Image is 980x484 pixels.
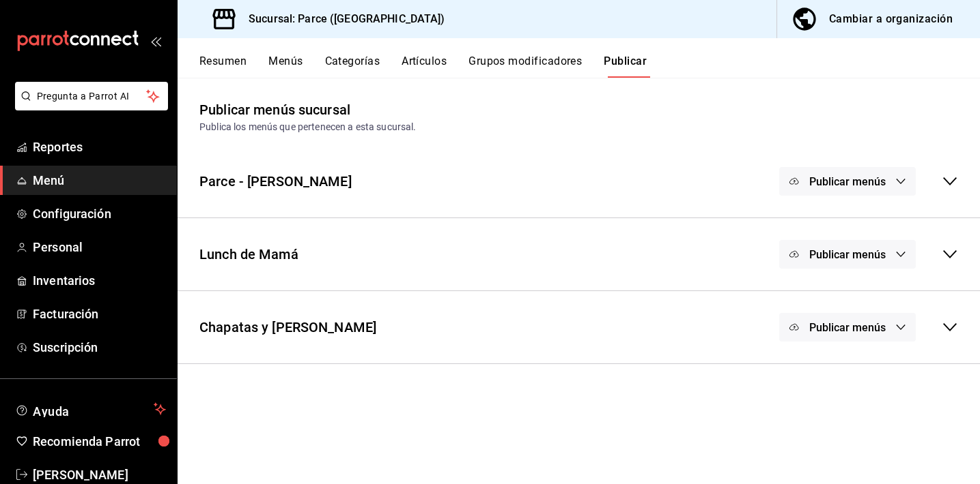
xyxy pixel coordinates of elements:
[402,55,447,78] button: Artículos
[199,55,980,78] div: navigation tabs
[33,432,166,451] span: Recomienda Parrot
[37,89,147,104] span: Pregunta a Parrot AI
[33,466,166,484] span: [PERSON_NAME]
[199,120,958,134] div: Publica los menús que pertenecen a esta sucursal.
[33,205,166,223] span: Configuración
[268,55,303,78] button: Menús
[325,55,380,78] button: Categorías
[779,167,916,196] button: Publicar menús
[604,55,647,78] button: Publicar
[238,11,445,27] h3: Sucursal: Parce ([GEOGRAPHIC_DATA])
[809,175,886,188] span: Publicar menús
[199,317,376,337] div: Chapatas y [PERSON_NAME]
[779,313,916,342] button: Publicar menús
[10,99,168,113] a: Pregunta a Parrot AI
[33,401,148,417] span: Ayuda
[468,55,582,78] button: Grupos modificadores
[809,321,886,334] span: Publicar menús
[15,82,168,110] button: Pregunta a Parrot AI
[33,271,166,290] span: Inventarios
[199,100,350,120] div: Publicar menús sucursal
[33,338,166,357] span: Suscripción
[829,10,953,29] div: Cambiar a organización
[33,171,166,190] span: Menú
[33,305,166,323] span: Facturación
[150,35,161,46] button: open_drawer_menu
[199,55,247,78] button: Resumen
[33,138,166,156] span: Reportes
[199,171,352,192] div: Parce - [PERSON_NAME]
[779,240,916,269] button: Publicar menús
[809,248,886,261] span: Publicar menús
[33,238,166,256] span: Personal
[199,244,298,264] div: Lunch de Mamá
